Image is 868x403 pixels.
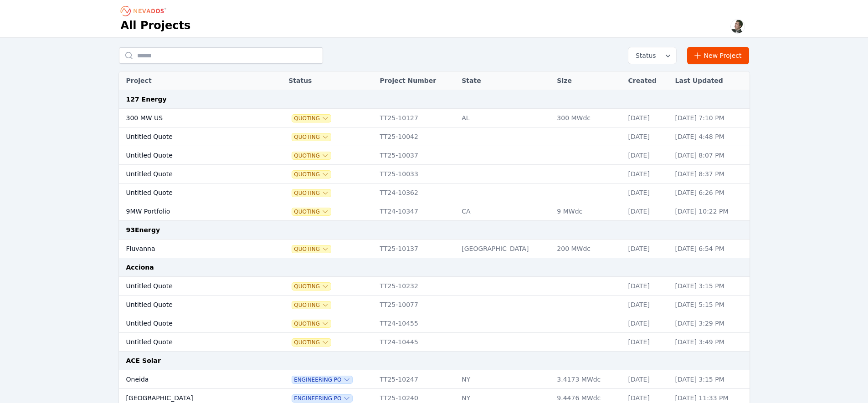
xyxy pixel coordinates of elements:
a: New Project [687,47,750,64]
button: Quoting [292,320,331,327]
td: Untitled Quote [119,165,262,184]
tr: 300 MW USQuotingTT25-10127AL300 MWdc[DATE][DATE] 7:10 PM [119,109,750,128]
td: 9 MWdc [552,202,623,221]
td: AL [457,109,552,128]
img: Alex Kushner [730,19,745,34]
td: TT25-10033 [375,165,457,184]
tr: Untitled QuoteQuotingTT25-10037[DATE][DATE] 8:07 PM [119,146,750,165]
button: Quoting [292,301,331,309]
td: [DATE] 6:26 PM [671,184,750,202]
td: Untitled Quote [119,146,262,165]
button: Engineering PO [292,395,352,402]
td: [DATE] 4:48 PM [671,128,750,146]
td: [DATE] [624,146,671,165]
td: [DATE] 5:15 PM [671,296,750,314]
td: TT25-10042 [375,128,457,146]
th: Last Updated [671,71,750,90]
tr: Untitled QuoteQuotingTT25-10077[DATE][DATE] 5:15 PM [119,296,750,314]
tr: OneidaEngineering POTT25-10247NY3.4173 MWdc[DATE][DATE] 3:15 PM [119,370,750,389]
h1: All Projects [121,18,191,33]
tr: Untitled QuoteQuotingTT24-10445[DATE][DATE] 3:49 PM [119,333,750,352]
td: TT25-10037 [375,146,457,165]
nav: Breadcrumb [121,4,169,18]
td: 300 MWdc [552,109,623,128]
td: [DATE] [624,333,671,352]
button: Quoting [292,189,331,197]
td: TT24-10362 [375,184,457,202]
td: [DATE] [624,277,671,296]
tr: Untitled QuoteQuotingTT25-10232[DATE][DATE] 3:15 PM [119,277,750,296]
td: Untitled Quote [119,314,262,333]
button: Quoting [292,339,331,346]
th: Status [284,71,375,90]
td: Untitled Quote [119,184,262,202]
td: NY [457,370,552,389]
tr: Untitled QuoteQuotingTT24-10362[DATE][DATE] 6:26 PM [119,184,750,202]
td: [DATE] 10:22 PM [671,202,750,221]
td: ACE Solar [119,352,750,370]
td: [DATE] [624,184,671,202]
td: 127 Energy [119,90,750,109]
td: [DATE] [624,165,671,184]
th: Created [624,71,671,90]
tr: FluvannaQuotingTT25-10137[GEOGRAPHIC_DATA]200 MWdc[DATE][DATE] 6:54 PM [119,240,750,258]
td: [DATE] [624,202,671,221]
td: 300 MW US [119,109,262,128]
td: [DATE] [624,370,671,389]
td: CA [457,202,552,221]
td: Untitled Quote [119,333,262,352]
button: Quoting [292,133,331,141]
td: TT24-10445 [375,333,457,352]
button: Quoting [292,152,331,159]
td: TT24-10455 [375,314,457,333]
td: 3.4173 MWdc [552,370,623,389]
button: Quoting [292,115,331,122]
span: Status [632,51,656,60]
td: [DATE] 3:15 PM [671,370,750,389]
td: [DATE] 3:15 PM [671,277,750,296]
td: 200 MWdc [552,240,623,258]
td: [DATE] 3:29 PM [671,314,750,333]
tr: Untitled QuoteQuotingTT25-10042[DATE][DATE] 4:48 PM [119,128,750,146]
td: [DATE] [624,314,671,333]
td: TT25-10137 [375,240,457,258]
td: [DATE] 3:49 PM [671,333,750,352]
button: Quoting [292,171,331,178]
td: 93Energy [119,221,750,240]
td: Untitled Quote [119,296,262,314]
td: [DATE] 7:10 PM [671,109,750,128]
button: Quoting [292,245,331,253]
td: [DATE] [624,128,671,146]
tr: 9MW PortfolioQuotingTT24-10347CA9 MWdc[DATE][DATE] 10:22 PM [119,202,750,221]
td: TT25-10127 [375,109,457,128]
button: Quoting [292,208,331,215]
th: Project [119,71,262,90]
td: TT25-10232 [375,277,457,296]
td: [DATE] [624,109,671,128]
td: Untitled Quote [119,128,262,146]
td: [DATE] 6:54 PM [671,240,750,258]
td: [DATE] [624,240,671,258]
button: Quoting [292,283,331,290]
td: [DATE] [624,296,671,314]
td: Untitled Quote [119,277,262,296]
tr: Untitled QuoteQuotingTT24-10455[DATE][DATE] 3:29 PM [119,314,750,333]
td: [GEOGRAPHIC_DATA] [457,240,552,258]
td: TT24-10347 [375,202,457,221]
th: Project Number [375,71,457,90]
td: [DATE] 8:37 PM [671,165,750,184]
td: TT25-10077 [375,296,457,314]
button: Engineering PO [292,376,352,383]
